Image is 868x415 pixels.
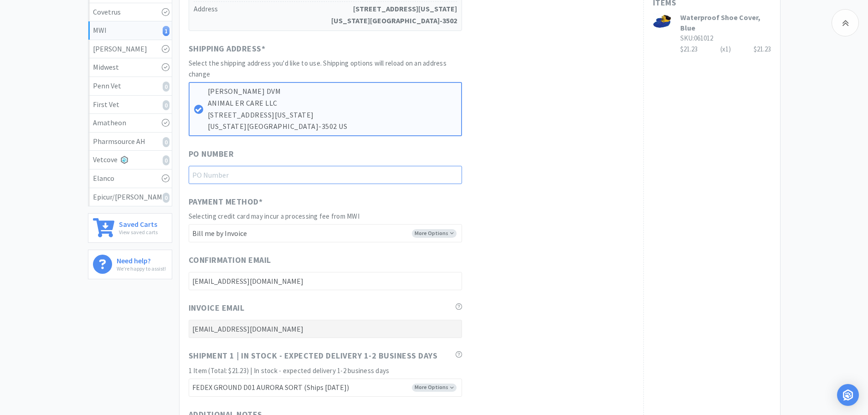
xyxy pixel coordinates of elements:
i: 1 [163,26,169,36]
h6: Saved Carts [119,218,158,228]
img: e71210cdc53344f9bc2beb33b59a1c11_256291.png [653,12,671,29]
div: Epicur/[PERSON_NAME] [93,191,167,203]
div: Elanco [93,173,167,184]
div: [PERSON_NAME] [93,43,167,55]
div: Vetcove [93,154,167,166]
span: SKU: 061012 [680,34,713,42]
h3: Waterproof Shoe Cover, Blue [680,12,771,33]
a: Covetrus [88,3,172,22]
a: Pharmsource AH0 [88,133,172,151]
a: Vetcove0 [88,151,172,169]
i: 0 [163,100,169,110]
div: Pharmsource AH [93,136,167,148]
div: $21.23 [754,44,771,55]
span: Select the shipping address you'd like to use. Shipping options will reload on an address change [189,59,447,78]
div: Covetrus [93,6,167,18]
p: We're happy to assist! [117,264,166,273]
div: MWI [93,25,167,36]
h5: Address [194,2,457,28]
i: 0 [163,82,169,92]
input: Invoice Email [189,320,462,338]
a: Saved CartsView saved carts [88,213,172,243]
a: Penn Vet0 [88,77,172,96]
input: PO Number [189,166,462,184]
span: Payment Method * [189,195,263,209]
a: Elanco [88,169,172,188]
a: First Vet0 [88,96,172,114]
span: Selecting credit card may incur a processing fee from MWI [189,212,360,220]
div: (x 1 ) [720,44,731,55]
div: $21.23 [680,44,771,55]
div: First Vet [93,99,167,111]
span: PO Number [189,148,234,161]
span: 1 Item (Total: $21.23) | In stock - expected delivery 1-2 business days [189,366,390,375]
h6: Need help? [117,255,166,264]
a: Epicur/[PERSON_NAME]0 [88,188,172,206]
p: View saved carts [119,228,158,236]
i: 0 [163,155,169,165]
a: Amatheon [88,114,172,133]
span: Shipment 1 | In stock - expected delivery 1-2 business days [189,349,438,363]
a: MWI1 [88,21,172,40]
input: Confirmation Email [189,272,462,290]
a: [PERSON_NAME] [88,40,172,59]
i: 0 [163,193,169,203]
p: [PERSON_NAME] DVM [208,86,457,97]
div: Open Intercom Messenger [837,384,859,406]
div: Amatheon [93,117,167,129]
a: Midwest [88,58,172,77]
p: [STREET_ADDRESS][US_STATE] [208,109,457,121]
span: Invoice Email [189,302,245,315]
div: Penn Vet [93,80,167,92]
div: Midwest [93,61,167,73]
p: ANIMAL ER CARE LLC [208,97,457,109]
p: [US_STATE][GEOGRAPHIC_DATA]-3502 US [208,121,457,133]
i: 0 [163,137,169,147]
strong: [STREET_ADDRESS][US_STATE] [US_STATE][GEOGRAPHIC_DATA]-3502 [331,3,457,26]
span: Shipping Address * [189,42,266,56]
span: Confirmation Email [189,254,271,267]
